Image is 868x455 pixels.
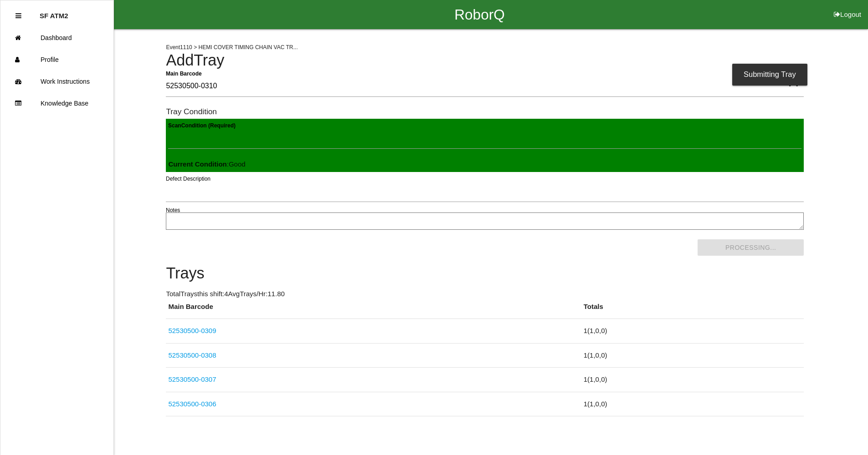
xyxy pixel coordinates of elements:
td: 1 ( 1 , 0 , 0 ) [581,392,804,416]
span: : Good [168,160,245,168]
th: Totals [581,302,804,319]
a: Work Instructions [0,71,113,92]
p: SF ATM2 [40,5,68,20]
td: 1 ( 1 , 0 , 0 ) [581,319,804,344]
h4: Add Tray [166,52,804,69]
b: Main Barcode [166,70,202,76]
label: Notes [166,206,180,214]
a: Dashboard [0,27,113,49]
label: Defect Description [166,175,211,183]
p: Total Trays this shift: 4 Avg Trays /Hr: 11.80 [166,289,804,299]
a: 52530500-0306 [168,400,216,408]
a: 52530500-0309 [168,327,216,334]
a: 52530500-0307 [168,375,216,383]
th: Main Barcode [166,302,581,319]
div: Submitting Tray [732,64,807,86]
h6: Tray Condition [166,107,804,116]
b: Scan Condition (Required) [168,122,236,129]
a: Knowledge Base [0,92,113,114]
h4: Trays [166,265,804,282]
a: Profile [0,49,113,71]
input: Required [166,76,804,97]
div: Close [15,5,21,27]
span: Event 1110 > HEMI COVER TIMING CHAIN VAC TR... [166,44,298,51]
a: 52530500-0308 [168,351,216,359]
b: Current Condition [168,160,226,168]
td: 1 ( 1 , 0 , 0 ) [581,368,804,392]
td: 1 ( 1 , 0 , 0 ) [581,343,804,368]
